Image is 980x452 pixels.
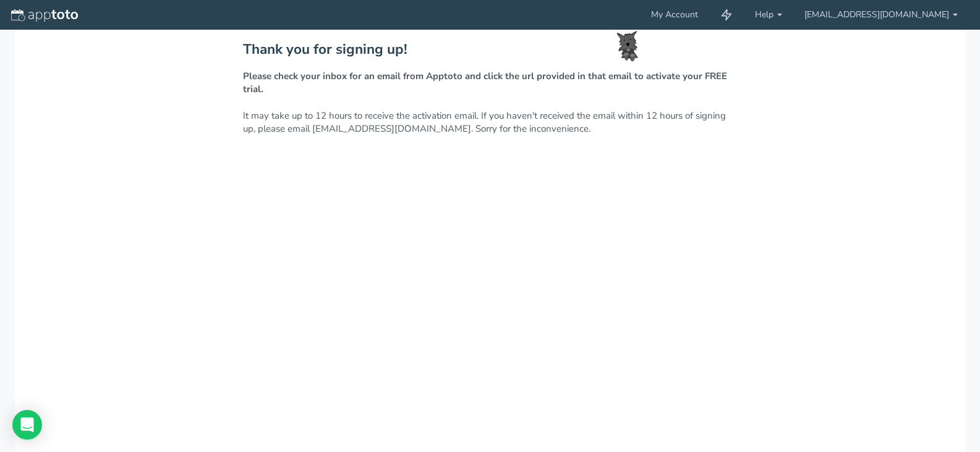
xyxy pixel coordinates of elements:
[11,9,78,22] img: logo-apptoto--white.svg
[243,70,738,136] p: It may take up to 12 hours to receive the activation email. If you haven't received the email wit...
[616,31,639,62] img: toto-small.png
[243,70,727,95] strong: Please check your inbox for an email from Apptoto and click the url provided in that email to act...
[243,42,738,58] h2: Thank you for signing up!
[12,410,42,440] div: Open Intercom Messenger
